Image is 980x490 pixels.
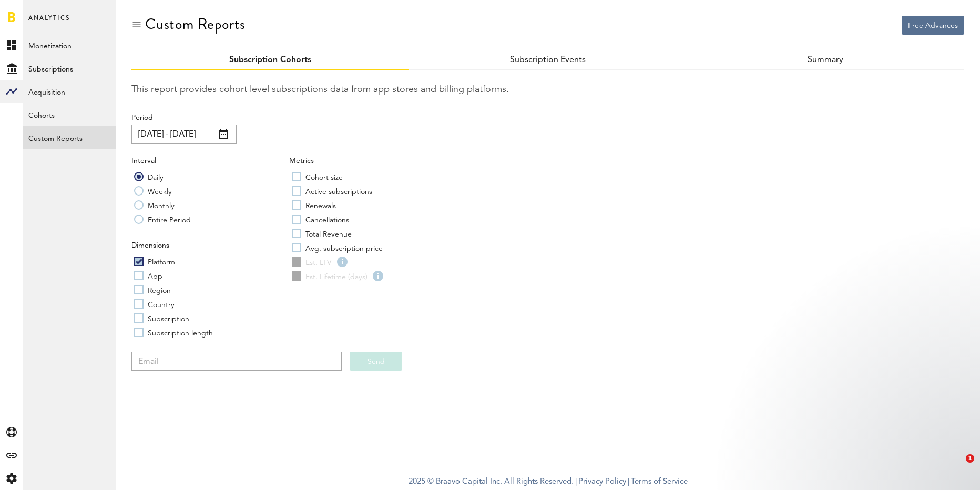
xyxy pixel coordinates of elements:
[289,156,314,166] label: Metrics
[305,174,343,181] span: Cohort size
[134,200,175,210] label: Monthly
[305,231,352,238] span: Total Revenue
[131,240,169,251] label: Dimensions
[305,273,383,281] span: Est. Lifetime (days)
[134,284,171,295] label: Region
[134,186,172,196] label: Weekly
[131,352,342,371] input: Email
[134,214,191,224] label: Entire Period
[23,34,116,57] a: Monetization
[23,103,116,126] a: Cohorts
[305,245,383,252] span: Avg. subscription price
[966,454,974,463] span: 1
[305,259,348,267] span: Est. LTV
[131,83,964,97] div: This report provides cohort level subscriptions data from app stores and billing platforms.
[134,256,175,267] label: Platform
[631,478,688,486] a: Terms of Service
[350,352,402,371] button: Send
[23,80,116,103] a: Acquisition
[229,56,311,64] a: Subscription Cohorts
[134,270,162,281] label: App
[409,474,574,490] span: 2025 © Braavo Capital Inc. All Rights Reserved.
[134,327,213,338] label: Subscription length
[305,202,336,210] span: Renewals
[134,171,164,182] label: Daily
[578,478,626,486] a: Privacy Policy
[305,188,372,196] span: Active subscriptions
[944,454,969,479] iframe: Intercom live chat
[23,57,116,80] a: Subscriptions
[134,313,189,323] label: Subscription
[305,217,349,224] span: Cancellations
[510,56,586,64] a: Subscription Events
[808,56,843,64] a: Summary
[145,16,246,33] div: Custom Reports
[134,299,175,309] label: Country
[131,113,153,123] label: Period
[23,126,116,149] a: Custom Reports
[902,16,964,35] button: Free Advances
[131,156,156,166] label: Interval
[28,12,70,34] span: Analytics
